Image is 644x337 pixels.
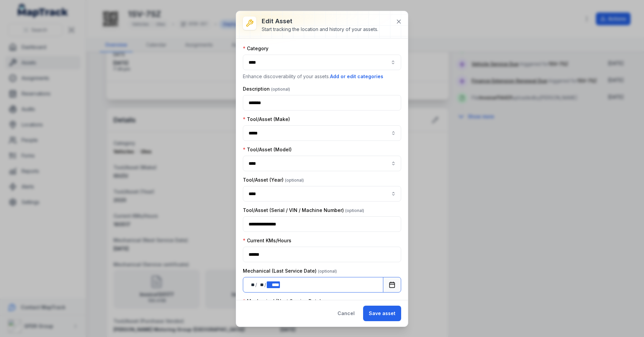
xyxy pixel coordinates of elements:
button: Save asset [363,306,401,321]
div: / [264,281,267,288]
button: Add or edit categories [330,73,384,80]
label: Tool/Asset (Model) [243,146,292,153]
label: Mechanical (Last Service Date) [243,268,337,274]
label: Tool/Asset (Serial / VIN / Machine Number) [243,207,364,214]
label: Description [243,86,290,92]
div: day, [249,281,255,288]
input: asset-edit:cf[4112358e-78c9-4721-9c11-9fecd18760fc]-label [243,186,401,202]
div: Start tracking the location and history of your assets. [262,26,378,33]
button: Calendar [383,277,401,293]
input: asset-edit:cf[4c4a7744-2177-4a26-9c55-b815eb1abf0f]-label [243,156,401,171]
label: Category [243,45,268,52]
button: Cancel [332,306,360,321]
label: Current KMs/Hours [243,237,291,244]
label: Tool/Asset (Year) [243,177,304,183]
label: Mechanical (Next Service Date) [243,298,321,305]
h3: Edit asset [262,17,378,26]
input: asset-edit:cf[6388df4a-af6f-4dad-821e-e44a74a422bd]-label [243,125,401,141]
div: / [255,281,258,288]
p: Enhance discoverability of your assets. [243,73,401,80]
label: Tool/Asset (Make) [243,116,290,123]
div: year, [267,281,280,288]
div: month, [258,281,264,288]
